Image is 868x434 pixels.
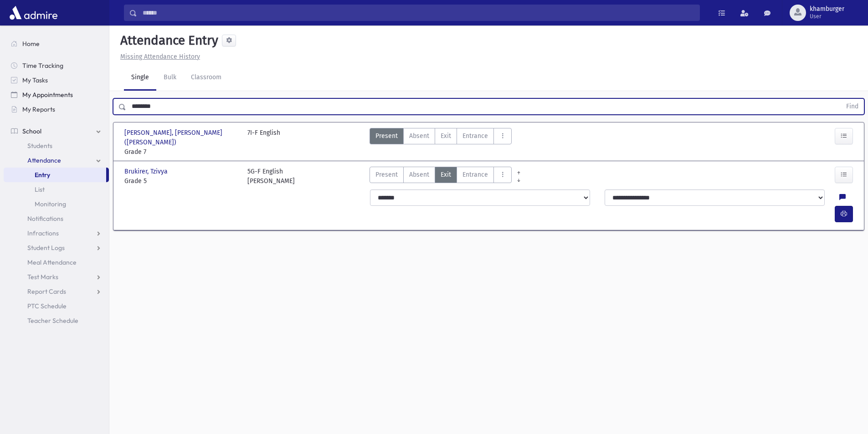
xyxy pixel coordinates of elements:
span: Infractions [27,229,59,237]
a: Entry [4,168,106,182]
span: Present [375,131,398,141]
a: Monitoring [4,197,109,211]
a: Test Marks [4,270,109,284]
span: Absent [409,170,429,179]
a: Time Tracking [4,58,109,73]
a: Classroom [184,65,229,91]
span: Absent [409,131,429,141]
a: Home [4,36,109,51]
img: AdmirePro [7,4,60,22]
span: User [810,13,844,20]
a: Report Cards [4,284,109,299]
div: 7I-F English [247,128,280,157]
a: Teacher Schedule [4,313,109,328]
span: Grade 7 [124,147,238,157]
span: khamburger [810,5,844,13]
span: Present [375,170,398,179]
a: My Appointments [4,87,109,102]
span: List [35,185,45,194]
a: PTC Schedule [4,299,109,313]
a: List [4,182,109,197]
input: Search [137,5,699,21]
a: Bulk [156,65,184,91]
span: Entrance [462,131,488,141]
span: Grade 5 [124,176,238,186]
a: Single [124,65,156,91]
span: Exit [441,170,451,179]
a: Missing Attendance History [117,53,200,61]
span: Exit [441,131,451,141]
span: Student Logs [27,244,65,252]
a: Meal Attendance [4,255,109,270]
a: Notifications [4,211,109,226]
a: Students [4,138,109,153]
span: Test Marks [27,273,58,281]
div: AttTypes [370,167,512,186]
span: Entry [35,171,50,179]
span: Notifications [27,214,63,223]
span: Students [27,142,52,150]
span: Entrance [462,170,488,179]
h5: Attendance Entry [117,33,218,48]
u: Missing Attendance History [120,53,200,61]
span: Meal Attendance [27,258,77,266]
span: My Appointments [22,91,73,99]
a: My Reports [4,102,109,117]
span: Report Cards [27,287,66,296]
span: PTC Schedule [27,302,67,310]
span: My Reports [22,105,55,113]
span: Monitoring [35,200,66,208]
a: School [4,124,109,138]
span: Attendance [27,156,61,164]
button: Find [841,99,864,114]
span: [PERSON_NAME], [PERSON_NAME] ([PERSON_NAME]) [124,128,238,147]
a: Infractions [4,226,109,240]
div: AttTypes [370,128,512,157]
span: Time Tracking [22,61,63,70]
a: Student Logs [4,240,109,255]
div: 5G-F English [PERSON_NAME] [247,167,295,186]
span: Home [22,40,40,48]
span: Teacher Schedule [27,317,78,325]
span: My Tasks [22,76,48,84]
a: Attendance [4,153,109,168]
a: My Tasks [4,73,109,87]
span: Brukirer, Tzivya [124,167,169,176]
span: School [22,127,41,135]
